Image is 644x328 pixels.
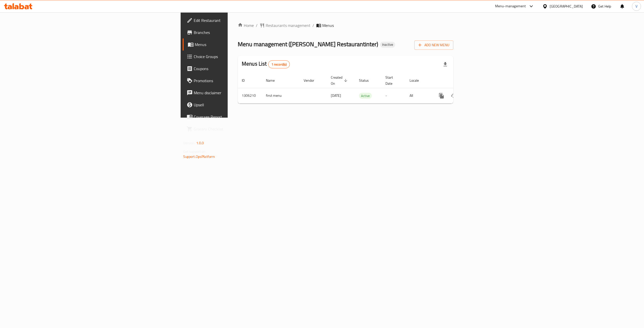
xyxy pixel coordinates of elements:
th: Actions [431,73,488,88]
a: Menus [183,38,288,51]
button: Add New Menu [414,40,453,50]
span: 1.0.0 [196,140,204,146]
div: Inactive [380,42,395,48]
span: Menus [195,41,284,48]
span: Menu management ( [PERSON_NAME] Restaurantinter ) [238,38,378,50]
span: Promotions [194,78,284,84]
h2: Menus List [242,60,290,68]
span: Add New Menu [418,42,449,48]
a: Menu disclaimer [183,87,288,99]
span: V [635,4,637,9]
span: Upsell [194,102,284,108]
span: [DATE] [331,92,341,99]
button: more [435,90,448,102]
div: Menu-management [495,3,526,9]
span: Name [266,77,281,83]
span: Coverage Report [194,114,284,120]
span: Branches [194,29,284,35]
span: Vendor [304,77,321,83]
span: Grocery Checklist [194,126,284,132]
span: Coupons [194,66,284,72]
span: Locale [410,77,425,83]
a: Choice Groups [183,51,288,63]
span: 1 record(s) [268,62,290,67]
div: Active [359,93,372,99]
span: Menu disclaimer [194,90,284,96]
span: Start Date [385,74,399,86]
a: Coverage Report [183,111,288,123]
td: - [381,88,406,103]
span: Created On [331,74,349,86]
span: Get support on: [183,148,206,155]
li: / [312,22,314,28]
span: Inactive [380,42,395,47]
span: Menus [322,22,334,28]
span: Choice Groups [194,54,284,60]
nav: breadcrumb [238,22,453,28]
button: Change Status [448,90,460,102]
a: Upsell [183,99,288,111]
div: Total records count [268,60,290,68]
span: Edit Restaurant [194,17,284,23]
a: Branches [183,26,288,38]
div: Export file [439,58,451,70]
span: ID [242,77,251,83]
span: Active [359,93,372,99]
a: Promotions [183,75,288,87]
span: Version: [183,140,195,146]
a: Coupons [183,63,288,75]
td: All [406,88,431,103]
a: Support.OpsPlatform [183,153,215,160]
table: enhanced table [238,73,488,104]
div: [GEOGRAPHIC_DATA] [550,4,583,9]
span: Status [359,77,375,83]
a: Edit Restaurant [183,14,288,26]
a: Grocery Checklist [183,123,288,135]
